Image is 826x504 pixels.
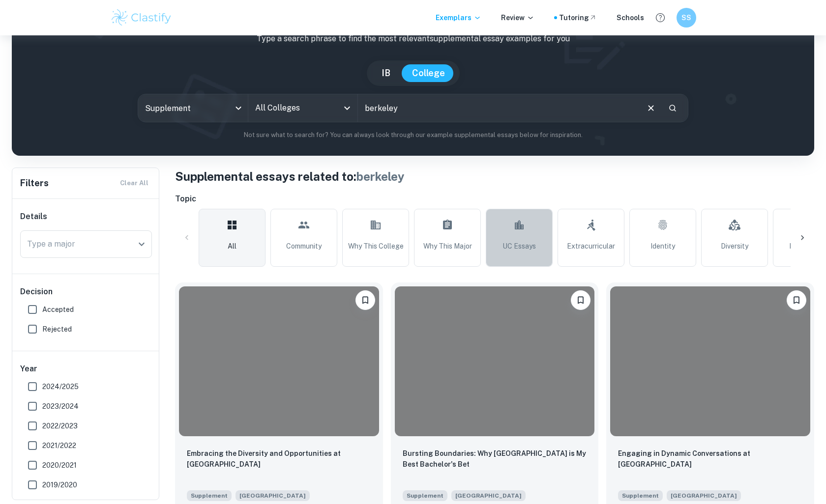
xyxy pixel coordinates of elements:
[42,479,77,490] span: 2019/2020
[340,101,354,115] button: Open
[403,490,447,501] span: Supplement
[423,241,472,252] span: Why This Major
[42,440,76,451] span: 2021/2022
[436,12,481,23] p: Exemplars
[617,12,644,23] a: Schools
[618,490,663,501] span: Supplement
[286,241,322,252] span: Community
[787,290,806,310] button: Bookmark
[138,94,248,122] div: Supplement
[403,448,587,470] p: Bursting Boundaries: Why Brown University is My Best Bachelor's Bet
[652,9,669,26] button: Help and Feedback
[358,94,638,122] input: E.g. I want to major in computer science, I helped in a soup kitchen, I want to join the debate t...
[187,448,371,470] p: Embracing the Diversity and Opportunities at Boston University
[228,241,236,252] span: All
[356,169,405,183] span: berkeley
[618,448,802,470] p: Engaging in Dynamic Conversations at Stanford
[451,490,526,501] span: [GEOGRAPHIC_DATA]
[642,99,660,117] button: Clear
[42,401,79,412] span: 2023/2024
[664,100,681,116] button: Search
[650,241,675,252] span: Identity
[20,33,806,45] p: Type a search phrase to find the most relevant supplemental essay examples for you
[681,12,692,23] h6: SS
[402,64,455,82] button: College
[20,286,152,298] h6: Decision
[135,237,148,251] button: Open
[348,241,404,252] span: Why This College
[20,363,152,375] h6: Year
[20,130,806,140] p: Not sure what to search for? You can always look through our example supplemental essays below fo...
[567,241,615,252] span: Extracurricular
[236,490,310,501] span: [GEOGRAPHIC_DATA]
[110,8,173,28] img: Clastify logo
[789,241,824,252] span: Roommate
[175,193,814,205] h6: Topic
[42,304,74,315] span: Accepted
[187,490,232,501] span: Supplement
[372,64,400,82] button: IB
[501,12,534,23] p: Review
[677,8,696,28] button: SS
[667,490,741,501] span: [GEOGRAPHIC_DATA]
[42,381,79,392] span: 2024/2025
[502,241,536,252] span: UC Essays
[721,241,748,252] span: Diversity
[42,460,77,471] span: 2020/2021
[355,290,375,310] button: Bookmark
[20,211,152,223] h6: Details
[42,324,72,335] span: Rejected
[175,168,814,185] h1: S upplemental essays related to:
[559,12,597,23] a: Tutoring
[571,290,590,310] button: Bookmark
[42,420,78,431] span: 2022/2023
[20,176,49,190] h6: Filters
